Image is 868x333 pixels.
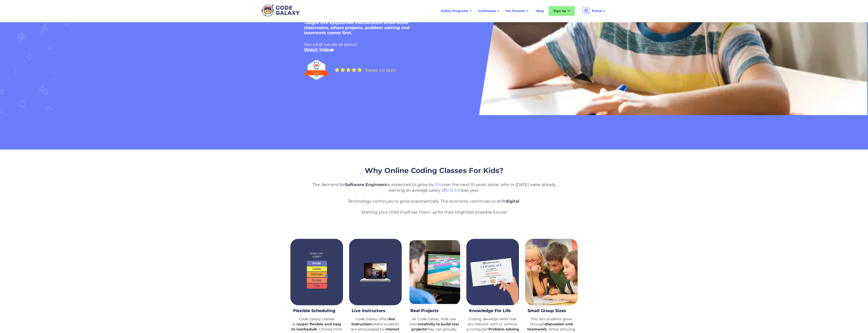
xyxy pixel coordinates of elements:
[410,308,458,314] h3: Real Projects
[503,6,532,16] div: For Parents
[335,67,340,72] img: Yellow Star - the Code Galaxy
[293,308,340,314] h3: Flexible Scheduling
[437,6,475,16] div: Online Programs
[352,308,399,314] h3: Live Instructors
[365,166,503,175] span: Why Online Coding Classes For Kids?
[445,188,462,193] span: $119,348
[533,6,547,16] a: Blog
[592,8,602,14] div: Portal
[579,5,609,17] div: Portal
[309,182,559,215] p: The demand for is expected to grow by over the next 10 years alone, who in [DATE] were already ea...
[475,6,503,16] div: Curriculum
[506,199,519,204] strong: digital
[335,20,378,25] strong: qualified instructors
[441,8,468,14] div: Online Programs
[528,308,575,314] h3: Small Group Sizes
[506,8,525,14] div: For Parents
[478,8,496,14] div: Curriculum
[346,67,351,72] img: Yellow Star - the Code Galaxy
[304,47,331,52] a: Watch Video
[553,8,566,14] div: Sign Up
[351,317,395,326] strong: live instruction
[345,182,387,187] strong: Software Engineers
[434,182,442,187] span: 25%
[304,42,549,52] div: See what we are all about! ‍ ▶
[304,20,431,35] h5: Taught live by in small-sized classrooms, where projects, problem solving and teamwork comes first.
[351,67,356,72] img: Yellow Star - the Code Galaxy
[365,68,396,72] div: Rated 4.9 Stars
[469,308,516,314] h3: Knowledge For Life
[527,322,573,331] strong: discussion and teamwork
[549,6,575,16] div: Sign Up
[411,322,459,331] strong: creativity to build real projects
[291,322,341,331] strong: super flexible and easy to reschedule
[357,67,362,72] img: Yellow Star - the Code Galaxy
[340,67,345,72] img: Yellow Star - the Code Galaxy
[304,57,329,82] img: Top Rated edtech company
